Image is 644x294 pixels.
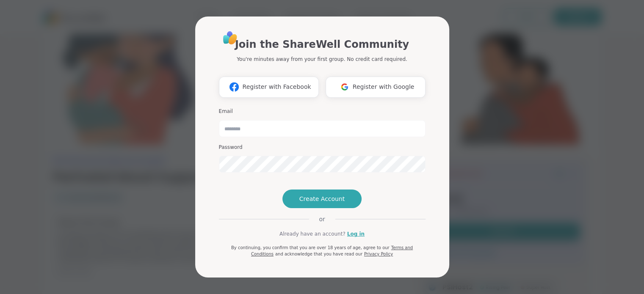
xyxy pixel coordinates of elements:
[364,252,393,256] a: Privacy Policy
[219,108,426,115] h3: Email
[282,190,362,208] button: Create Account
[242,82,311,91] span: Register with Facebook
[219,77,319,98] button: Register with Facebook
[275,252,362,256] span: and acknowledge that you have read our
[299,195,345,203] span: Create Account
[347,230,365,238] a: Log in
[226,79,242,95] img: ShareWell Logomark
[235,37,409,52] h1: Join the ShareWell Community
[326,77,426,98] button: Register with Google
[353,82,415,91] span: Register with Google
[279,230,345,238] span: Already have an account?
[219,144,426,151] h3: Password
[231,245,390,250] span: By continuing, you confirm that you are over 18 years of age, agree to our
[221,28,240,47] img: ShareWell Logo
[237,55,407,63] p: You're minutes away from your first group. No credit card required.
[337,79,353,95] img: ShareWell Logomark
[309,215,335,223] span: or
